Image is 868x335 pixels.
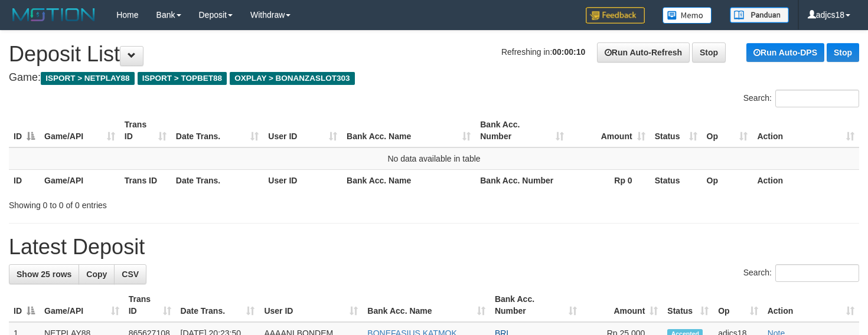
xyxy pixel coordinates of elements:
a: Run Auto-DPS [746,43,824,62]
th: Date Trans.: activate to sort column ascending [171,114,264,147]
a: CSV [114,264,146,284]
th: Status [650,169,702,191]
th: User ID [263,169,342,191]
td: No data available in table [9,147,859,170]
a: Show 25 rows [9,264,79,284]
a: Stop [827,43,859,62]
span: Copy [86,270,107,279]
a: Stop [692,42,726,63]
th: User ID: activate to sort column ascending [263,114,342,147]
img: Feedback.jpg [586,7,645,24]
img: MOTION_logo.png [9,6,99,24]
th: Game/API [40,169,120,191]
th: Bank Acc. Name: activate to sort column ascending [342,114,475,147]
th: Trans ID: activate to sort column ascending [120,114,171,147]
img: panduan.png [730,7,789,23]
label: Search: [743,264,859,282]
span: ISPORT > NETPLAY88 [41,72,135,85]
th: Op [702,169,753,191]
a: Run Auto-Refresh [597,42,690,63]
img: Button%20Memo.svg [663,7,712,24]
label: Search: [743,90,859,107]
th: ID [9,169,40,191]
th: Rp 0 [569,169,650,191]
th: Date Trans.: activate to sort column ascending [176,288,260,322]
h4: Game: [9,72,859,84]
th: User ID: activate to sort column ascending [259,288,363,322]
th: Bank Acc. Name [342,169,475,191]
th: Amount: activate to sort column ascending [582,288,663,322]
th: Action: activate to sort column ascending [752,114,859,147]
th: Trans ID [120,169,171,191]
th: Bank Acc. Number [475,169,569,191]
th: ID: activate to sort column descending [9,288,40,322]
a: Copy [79,264,115,284]
th: Op: activate to sort column ascending [713,288,763,322]
th: Bank Acc. Name: activate to sort column ascending [363,288,490,322]
span: ISPORT > TOPBET88 [138,72,227,85]
th: Date Trans. [171,169,264,191]
span: Refreshing in: [501,47,585,57]
th: Amount: activate to sort column ascending [569,114,650,147]
span: OXPLAY > BONANZASLOT303 [230,72,355,85]
span: Show 25 rows [17,270,71,279]
th: Status: activate to sort column ascending [650,114,702,147]
th: Action: activate to sort column ascending [763,288,859,322]
th: Status: activate to sort column ascending [663,288,713,322]
th: ID: activate to sort column descending [9,114,40,147]
span: CSV [122,270,139,279]
input: Search: [775,264,859,282]
th: Trans ID: activate to sort column ascending [124,288,176,322]
th: Action [752,169,859,191]
th: Game/API: activate to sort column ascending [40,288,124,322]
th: Bank Acc. Number: activate to sort column ascending [475,114,569,147]
div: Showing 0 to 0 of 0 entries [9,195,353,211]
th: Op: activate to sort column ascending [702,114,753,147]
h1: Deposit List [9,42,859,66]
strong: 00:00:10 [552,47,585,57]
th: Game/API: activate to sort column ascending [40,114,120,147]
h1: Latest Deposit [9,235,859,259]
input: Search: [775,90,859,107]
th: Bank Acc. Number: activate to sort column ascending [490,288,582,322]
